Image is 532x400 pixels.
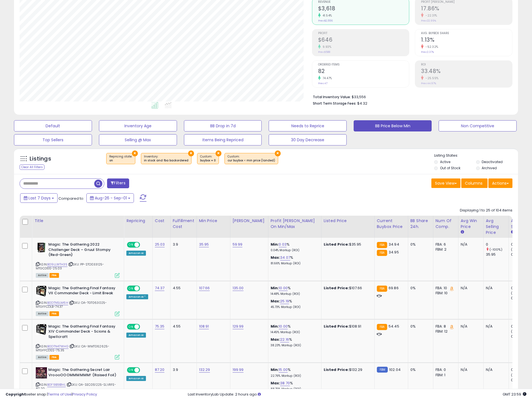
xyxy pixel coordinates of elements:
[410,218,431,230] div: BB Share 24h.
[421,68,512,76] h2: 33.48%
[271,299,317,309] div: %
[155,242,165,247] a: 25.03
[36,300,107,309] span: | SKU: OA-TGT063025-MTGFFCDLB-74.37
[389,250,399,255] span: 34.95
[389,324,399,329] span: 54.45
[269,134,347,145] button: 30 Day Decrease
[439,120,517,131] button: Non Competitive
[184,134,262,145] button: Items Being Repriced
[486,242,509,247] div: 0
[431,178,460,188] button: Save View
[424,45,438,49] small: -52.32%
[440,166,460,170] label: Out of Stock
[199,218,228,224] div: Min Price
[271,367,279,372] b: Min:
[268,216,321,238] th: The percentage added to the cost of goods (COGS) that forms the calculator for Min & Max prices.
[155,367,165,373] a: 87.20
[465,180,483,186] span: Columns
[47,300,68,305] a: B0DTN5LM6H
[279,285,288,291] a: 10.00
[30,155,51,163] h5: Listings
[279,324,288,329] a: 10.00
[461,367,479,372] div: N/A
[36,355,49,360] span: All listings currently available for purchase on Amazon
[511,230,514,235] small: Avg BB Share.
[139,243,148,247] span: OFF
[461,324,479,329] div: N/A
[36,344,109,352] span: | SKU: OA-WMT062625-MTGFFCDSS-75.35
[199,285,210,291] a: 107.66
[377,218,406,230] div: Current Buybox Price
[503,392,526,397] span: 2025-09-9 23:59 GMT
[6,392,97,397] div: seller snap | |
[48,324,116,341] b: Magic: The Gathering Final Fantasy XIV Commander Deck - Scions & Spellcraft
[144,159,188,163] div: in stock and fba backordered
[49,355,59,360] span: FBA
[377,250,387,256] small: FBA
[410,367,429,372] div: 0%
[486,218,506,236] div: Avg Selling Price
[95,195,127,201] span: Aug-26 - Sep-01
[313,101,356,106] b: Short Term Storage Fees:
[72,392,97,397] a: Privacy Policy
[155,218,168,224] div: Cost
[318,50,330,54] small: Prev: $588
[271,242,279,247] b: Min:
[511,247,519,252] small: (0%)
[14,120,92,131] button: Default
[36,382,116,391] span: | SKU: OA-SEC051225-SLVRFE-87.20
[199,367,210,373] a: 132.29
[436,286,454,291] div: FBA: 10
[99,134,177,145] button: Selling @ Max
[48,286,116,297] b: Magic: The Gathering Final Fantasy VII Commander Deck - Limit Break
[48,392,72,397] a: Terms of Use
[377,324,387,330] small: FBA
[173,286,192,291] div: 4.55
[155,285,165,291] a: 74.37
[126,294,148,299] div: Amazon AI *
[36,286,120,316] div: ASIN:
[271,380,280,386] b: Max:
[126,333,146,338] div: Amazon AI
[321,76,332,80] small: 74.47%
[321,45,332,49] small: 9.93%
[127,324,134,329] span: ON
[436,373,454,378] div: FBM: 1
[440,159,450,164] label: Active
[482,159,503,164] label: Deactivated
[279,242,287,247] a: 0.03
[280,337,289,342] a: 22.16
[127,368,134,373] span: ON
[271,285,279,291] b: Min:
[280,255,290,260] a: 34.07
[421,5,512,13] h2: 17.86%
[271,330,317,334] p: 14.45% Markup (ROI)
[436,218,456,230] div: Num of Comp.
[461,286,479,291] div: N/A
[228,159,275,163] div: cur buybox < min price (landed)
[318,1,409,4] span: Revenue
[354,120,432,131] button: BB Price Below Min
[324,218,372,224] div: Listed Price
[511,373,519,377] small: (0%)
[271,305,317,309] p: 45.73% Markup (ROI)
[48,367,116,379] b: Magic: The Gathering Secret Lair VroooOOOMMMMMM! (Raised Foil)
[436,367,454,372] div: FBA: 0
[107,178,129,188] button: Filters
[377,367,388,373] small: FBM
[173,324,192,329] div: 4.55
[421,19,436,22] small: Prev: 22.99%
[36,367,47,378] img: 61unVq2pslL._SL40_.jpg
[109,154,132,163] span: Repricing state :
[271,337,280,342] b: Max:
[271,248,317,252] p: 0.04% Markup (ROI)
[488,178,512,188] button: Actions
[36,262,104,270] span: | SKU: PP-STO033125-MTGCDGS-25.03
[511,218,531,230] div: Avg BB Share
[318,82,327,85] small: Prev: 47
[318,19,333,22] small: Prev: $2,556
[389,285,399,291] span: 69.86
[47,262,67,267] a: B09LLWTH35
[421,37,512,44] h2: 1.13%
[271,218,319,230] div: Profit [PERSON_NAME] on Min/Max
